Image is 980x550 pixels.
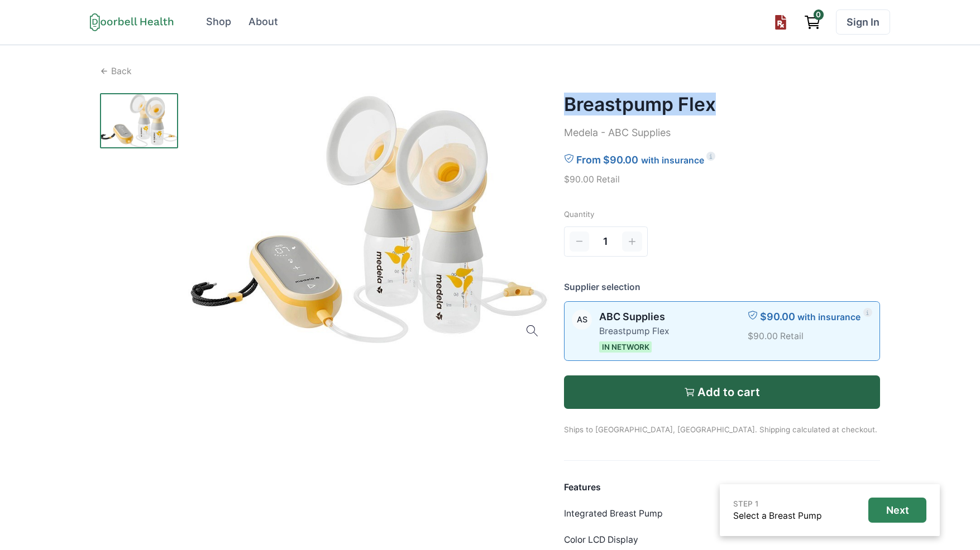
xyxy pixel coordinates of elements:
[797,311,861,324] p: with insurance
[748,330,872,343] p: $90.00 Retail
[814,9,824,20] span: 0
[576,153,638,168] p: From $90.00
[733,510,822,521] a: Select a Breast Pump
[868,498,926,523] button: Next
[100,93,178,148] img: wu1ofuyzz2pb86d2jgprv8htehmy
[111,65,132,78] p: Back
[570,231,590,252] button: Decrement
[199,9,239,35] a: Shop
[733,498,822,509] p: STEP 1
[599,310,669,325] p: ABC Supplies
[603,234,608,249] span: 1
[564,281,881,294] p: Supplier selection
[564,482,601,493] strong: Features
[564,301,881,360] a: ABC SuppliesABC SuppliesBreastpump FlexIn Network$90.00with insurance$90.00 Retail
[564,209,881,220] p: Quantity
[886,504,909,517] p: Next
[564,375,881,409] button: Add to cart
[622,231,642,252] button: Increment
[799,9,826,35] a: View cart
[641,154,704,167] p: with insurance
[577,316,587,324] div: ABC Supplies
[564,126,881,141] p: Medela - ABC Supplies
[248,15,278,30] div: About
[697,385,760,399] p: Add to cart
[768,9,793,35] button: Upload prescription
[241,9,286,35] a: About
[599,341,652,353] span: In Network
[564,409,881,435] p: Ships to [GEOGRAPHIC_DATA], [GEOGRAPHIC_DATA]. Shipping calculated at checkout.
[206,15,231,30] div: Shop
[599,325,669,338] p: Breastpump Flex
[836,9,890,35] a: Sign In
[564,173,881,186] p: $90.00 Retail
[564,93,881,115] h2: Breastpump Flex
[760,310,795,325] p: $90.00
